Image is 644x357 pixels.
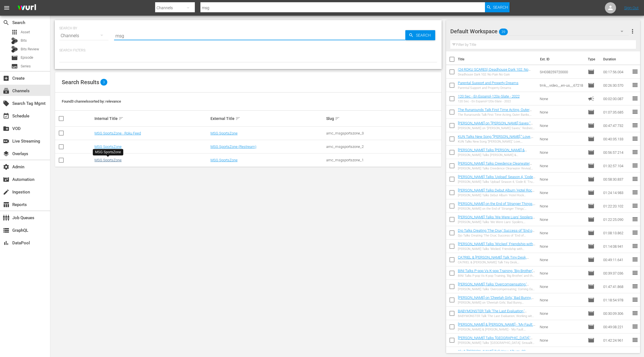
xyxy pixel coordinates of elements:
[458,207,535,211] div: [PERSON_NAME] on the End of ‘Stranger Things,’ Directorial Debut, and New Album ‘Happy Birthday’
[94,115,209,122] div: Internal Title
[458,301,535,304] div: [PERSON_NAME] on ‘Cheetah Girls,’ Bad Bunny, Telenovelas, and Album ‘Indómita’
[3,164,10,170] span: Admin
[632,269,638,276] span: reorder
[588,270,595,276] span: Episode
[11,46,18,53] div: Bits Review
[21,63,31,69] span: Series
[3,100,10,107] span: Search Tag Mgmt
[210,158,238,162] a: MSG SportsZone
[632,337,638,343] span: reorder
[538,253,586,266] td: None
[458,134,533,143] a: KUN Talks New Song “[PERSON_NAME],” Love, Loneliness, Nine Percent and "Deadman"
[632,216,638,223] span: reorder
[588,176,595,183] span: Episode
[458,148,527,160] a: [PERSON_NAME] Talks [PERSON_NAME] & [PERSON_NAME], "Maneater," "Rich Girl," and New Album '[PERSO...
[458,180,535,184] div: [PERSON_NAME] Talks 'Upload' Season 4, 'Code 8,' 'True [PERSON_NAME],' and 'The Duff'
[538,240,586,253] td: None
[601,280,632,293] td: 01:47:41.868
[3,75,10,82] span: Create
[21,38,27,43] span: Bits
[3,240,10,246] span: DataPool
[601,253,632,266] td: 00:49:11.641
[601,199,632,213] td: 01:22:20.102
[538,159,586,172] td: None
[601,146,632,159] td: 00:56:57.214
[632,108,638,115] span: reorder
[601,119,632,132] td: 00:47:47.732
[538,172,586,186] td: None
[458,140,535,143] div: KUN Talks New Song “[PERSON_NAME],” Love, Loneliness, Nine Percent and "Deadman"
[588,350,595,357] span: Episode
[458,234,535,237] div: Djo Talks Creating 'The Crux,' Success of "End of Beginning" & 'Stranger Things' Season 5
[458,161,532,174] a: [PERSON_NAME] Talks Creedence Clearwater Revival, "Proud [PERSON_NAME]," "Fortunate Son," & New A...
[632,68,638,75] span: reorder
[458,94,520,98] a: 120 Sec - En Espanol-120s-Slate - 2022
[458,309,533,317] a: BABYMONSTER Talk ‘The Last Evaluation,’ Working with G-Dragon, and Debut Album ‘DRIP’
[493,2,508,12] span: Search
[458,215,535,223] a: [PERSON_NAME] Talks ‘We Were Liars' Spoilers, Nepotism, 'Gossip Girl,' and Reboots
[601,334,632,347] td: 01:42:24.961
[458,322,535,331] a: [PERSON_NAME] & [PERSON_NAME] - ‘My Fault: London’: Chemistry, Forbidden Love
[405,30,435,40] button: Search
[624,6,639,10] a: Sign Out
[458,328,535,331] div: [PERSON_NAME] & [PERSON_NAME] - ‘My Fault: London’: Chemistry, Forbidden Love
[326,158,441,162] div: amc_msgsportszone_1
[3,150,10,157] span: Overlays
[588,323,595,330] span: Episode
[588,203,595,209] span: Episode
[458,126,535,130] div: [PERSON_NAME] on "[PERSON_NAME] Saves," ‘Redneck Island,’ [PERSON_NAME], and album ‘Don’t Mind If...
[326,131,441,135] div: amc_msgsportszone_3
[538,186,586,199] td: None
[588,189,595,196] span: Episode
[538,320,586,334] td: None
[538,226,586,240] td: None
[632,202,638,209] span: reorder
[588,109,595,115] span: Episode
[538,146,586,159] td: None
[458,287,535,291] div: [PERSON_NAME] Talks ‘Overcompensating,’ Coming Out, [PERSON_NAME] Drama, and [PERSON_NAME]
[3,214,10,221] span: Job Queues
[538,213,586,226] td: None
[538,293,586,307] td: None
[632,162,638,169] span: reorder
[21,29,30,35] span: Asset
[538,79,586,92] td: tmk__video__en-us__67218
[3,201,10,208] span: Reports
[62,79,99,86] span: Search Results
[458,108,532,120] a: The Runarounds Talk First Time Acting, Outer Banks, Senior Year, and New Series "The Runarounds"
[588,310,595,317] span: Episode
[450,23,629,39] div: Default Workspace
[601,213,632,226] td: 01:22:25.090
[3,19,10,26] span: Search
[335,116,340,121] span: sort
[632,95,638,102] span: reorder
[601,159,632,172] td: 01:32:57.104
[632,135,638,142] span: reorder
[588,82,595,89] span: Episode
[59,28,108,44] div: Channels
[499,26,508,38] span: 39
[588,243,595,250] span: Episode
[458,81,518,85] a: Parental Support and Property Dreams
[94,158,122,162] a: MSG SportsZone
[632,296,638,303] span: reorder
[632,243,638,249] span: reorder
[210,145,256,149] a: MSG SportsZone (Restream)
[538,119,586,132] td: None
[100,79,107,86] span: 3
[458,274,535,278] div: BINI Talks P-pop Vs K-pop Training, ‘Big Brother,’ and the Biniverse
[3,113,10,119] span: Schedule
[458,282,529,295] a: [PERSON_NAME] Talks ‘Overcompensating,’ Coming Out, [PERSON_NAME] Drama, and [PERSON_NAME]
[11,29,18,36] span: Asset
[538,132,586,146] td: None
[632,310,638,316] span: reorder
[458,202,535,214] a: [PERSON_NAME] on the End of ‘Stranger Things,’ Directorial Debut, and New Album ‘Happy Birthday’
[538,334,586,347] td: None
[588,68,595,75] span: Episode
[95,150,121,155] div: MSG SportsZone
[458,314,535,318] div: BABYMONSTER Talk ‘The Last Evaluation,’ Working with G-Dragon, and Debut Album ‘DRIP’
[458,86,518,90] div: Parental Support and Property Dreams
[210,131,238,135] a: MSG SportsZone
[458,193,535,197] div: [PERSON_NAME] Talks Debut Album 'Hotel Rock Bottom,' Advice from [PERSON_NAME], Sobriety, and Big...
[537,51,584,67] th: Ext. ID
